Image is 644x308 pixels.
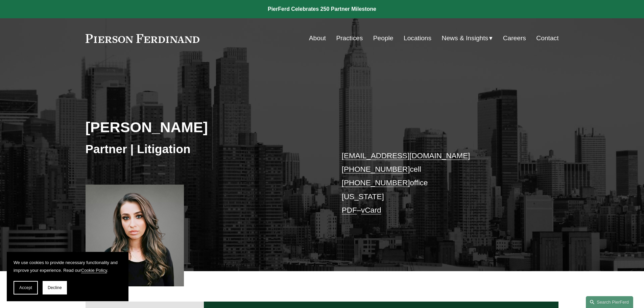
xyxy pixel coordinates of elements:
[336,32,363,45] a: Practices
[86,118,322,136] h2: [PERSON_NAME]
[536,32,558,45] a: Contact
[442,32,493,45] a: folder dropdown
[503,32,526,45] a: Careers
[14,281,38,294] button: Accept
[81,268,107,273] a: Cookie Policy
[361,206,381,214] a: vCard
[342,149,539,217] p: cell office [US_STATE] –
[342,151,470,160] a: [EMAIL_ADDRESS][DOMAIN_NAME]
[442,32,488,44] span: News & Insights
[309,32,326,45] a: About
[342,179,410,187] a: [PHONE_NUMBER]
[342,206,357,214] a: PDF
[86,142,322,157] h3: Partner | Litigation
[342,165,410,173] a: [PHONE_NUMBER]
[14,259,122,274] p: We use cookies to provide necessary functionality and improve your experience. Read our .
[19,285,32,290] span: Accept
[404,32,431,45] a: Locations
[373,32,393,45] a: People
[586,296,633,308] a: Search this site
[48,285,62,290] span: Decline
[7,252,128,301] section: Cookie banner
[43,281,67,294] button: Decline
